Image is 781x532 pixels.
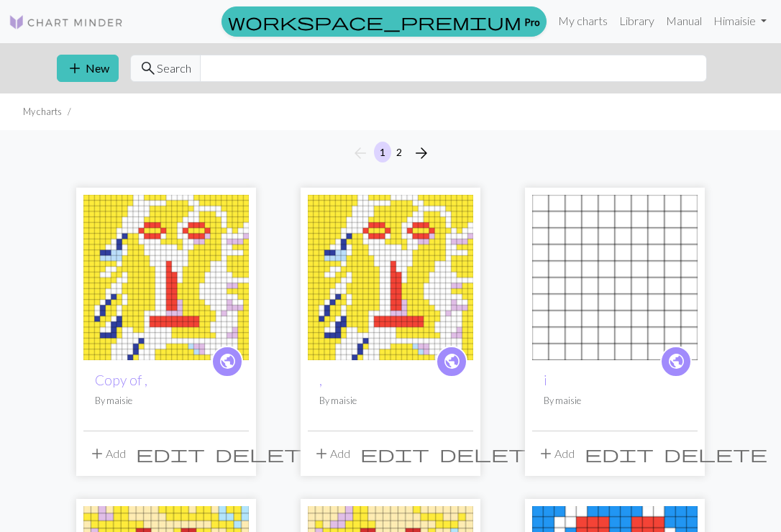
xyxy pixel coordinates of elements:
[532,440,580,467] button: Add
[667,347,685,376] i: public
[390,142,408,162] button: 2
[219,347,237,376] i: public
[413,145,430,162] i: Next
[66,58,83,78] span: add
[664,444,767,464] span: delete
[136,444,205,464] span: edit
[532,269,698,283] a: i
[439,444,543,464] span: delete
[580,440,659,467] button: Edit
[659,440,772,467] button: Delete
[585,445,654,462] i: Edit
[443,350,461,372] span: public
[532,195,698,360] img: i
[660,346,692,377] a: public
[210,440,324,467] button: Delete
[346,142,436,165] nav: Page navigation
[313,444,330,464] span: add
[221,6,547,37] a: Pro
[23,105,62,119] li: My charts
[83,269,249,283] a: ,
[413,143,430,163] span: arrow_forward
[544,372,547,388] a: i
[308,440,355,467] button: Add
[83,440,131,467] button: Add
[613,6,660,35] a: Library
[360,444,429,464] span: edit
[9,14,124,31] img: Logo
[211,346,243,377] a: public
[660,6,708,35] a: Manual
[157,60,191,77] span: Search
[136,445,205,462] i: Edit
[360,445,429,462] i: Edit
[544,394,686,408] p: By maisie
[95,394,237,408] p: By maisie
[308,195,473,360] img: ,
[88,444,106,464] span: add
[95,372,147,388] a: Copy of ,
[443,347,461,376] i: public
[215,444,319,464] span: delete
[131,440,210,467] button: Edit
[434,440,548,467] button: Delete
[83,195,249,360] img: ,
[708,6,772,35] a: Himaisie
[319,372,322,388] a: ,
[667,350,685,372] span: public
[407,142,436,165] button: Next
[140,58,157,78] span: search
[436,346,467,377] a: public
[585,444,654,464] span: edit
[228,12,521,32] span: workspace_premium
[374,142,391,162] button: 1
[219,350,237,372] span: public
[537,444,554,464] span: add
[308,269,473,283] a: ,
[57,55,119,82] button: New
[552,6,613,35] a: My charts
[355,440,434,467] button: Edit
[319,394,462,408] p: By maisie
